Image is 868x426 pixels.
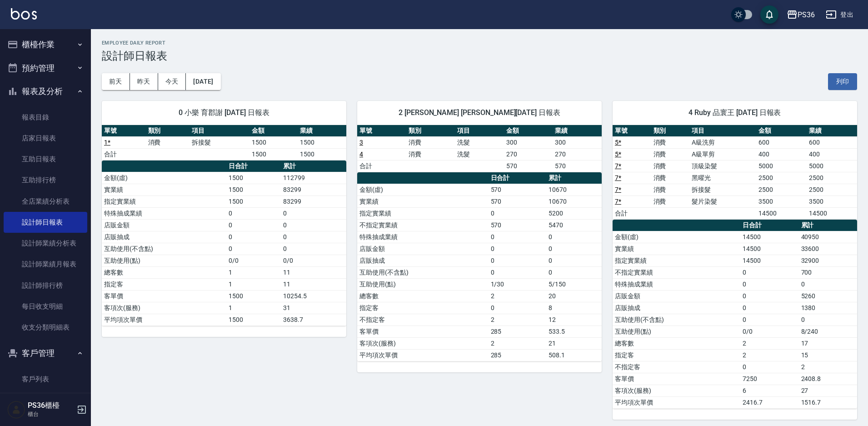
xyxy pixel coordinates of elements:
[651,125,690,137] th: 類別
[28,401,74,410] h5: PS36櫃檯
[281,219,346,231] td: 0
[740,337,798,349] td: 2
[799,337,857,349] td: 17
[4,233,87,254] a: 設計師業績分析表
[226,314,281,326] td: 1500
[807,125,857,137] th: 業績
[281,207,346,219] td: 0
[546,290,602,302] td: 20
[740,373,798,385] td: 7250
[489,326,546,337] td: 285
[359,139,363,146] a: 3
[357,302,489,314] td: 指定客
[281,195,346,207] td: 83299
[357,278,489,290] td: 互助使用(點)
[546,195,602,207] td: 10670
[249,148,298,160] td: 1500
[102,266,226,278] td: 總客數
[102,195,226,207] td: 指定實業績
[799,385,857,396] td: 27
[613,255,740,266] td: 指定實業績
[489,314,546,326] td: 2
[226,231,281,243] td: 0
[504,125,553,137] th: 金額
[186,73,220,90] button: [DATE]
[756,148,807,160] td: 400
[489,255,546,266] td: 0
[281,172,346,184] td: 112799
[807,136,857,148] td: 600
[4,369,87,390] a: 客戶列表
[828,73,857,90] button: 列印
[613,349,740,361] td: 指定客
[102,231,226,243] td: 店販抽成
[102,148,146,160] td: 合計
[489,231,546,243] td: 0
[281,302,346,314] td: 31
[613,385,740,396] td: 客項次(服務)
[489,302,546,314] td: 0
[4,56,87,80] button: 預約管理
[799,373,857,385] td: 2408.8
[624,108,846,117] span: 4 Ruby 品寰王 [DATE] 日報表
[4,191,87,212] a: 全店業績分析表
[359,150,363,158] a: 4
[553,136,602,148] td: 300
[4,128,87,149] a: 店家日報表
[613,125,857,220] table: a dense table
[4,33,87,56] button: 櫃檯作業
[613,220,857,409] table: a dense table
[357,243,489,255] td: 店販金額
[546,255,602,266] td: 0
[613,243,740,255] td: 實業績
[807,172,857,184] td: 2500
[102,40,857,46] h2: Employee Daily Report
[357,337,489,349] td: 客項次(服務)
[489,266,546,278] td: 0
[357,125,406,137] th: 單號
[756,125,807,137] th: 金額
[4,212,87,233] a: 設計師日報表
[357,326,489,337] td: 客單價
[807,160,857,172] td: 5000
[102,302,226,314] td: 客項次(服務)
[102,314,226,326] td: 平均項次單價
[799,278,857,290] td: 0
[740,243,798,255] td: 14500
[613,314,740,326] td: 互助使用(不含點)
[689,172,756,184] td: 黑曜光
[281,160,346,172] th: 累計
[740,290,798,302] td: 0
[226,172,281,184] td: 1500
[553,148,602,160] td: 270
[113,108,335,117] span: 0 小樂 育郡謝 [DATE] 日報表
[553,125,602,137] th: 業績
[740,314,798,326] td: 0
[455,125,504,137] th: 項目
[281,255,346,266] td: 0/0
[4,149,87,170] a: 互助日報表
[226,207,281,219] td: 0
[651,195,690,207] td: 消費
[4,80,87,103] button: 報表及分析
[740,220,798,231] th: 日合計
[226,195,281,207] td: 1500
[546,302,602,314] td: 8
[613,337,740,349] td: 總客數
[546,266,602,278] td: 0
[799,396,857,408] td: 1516.7
[281,231,346,243] td: 0
[4,254,87,275] a: 設計師業績月報表
[756,184,807,195] td: 2500
[102,125,346,160] table: a dense table
[807,148,857,160] td: 400
[102,278,226,290] td: 指定客
[756,195,807,207] td: 3500
[102,207,226,219] td: 特殊抽成業績
[226,219,281,231] td: 0
[651,136,690,148] td: 消費
[613,231,740,243] td: 金額(虛)
[740,326,798,337] td: 0/0
[406,136,455,148] td: 消費
[689,148,756,160] td: A級單剪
